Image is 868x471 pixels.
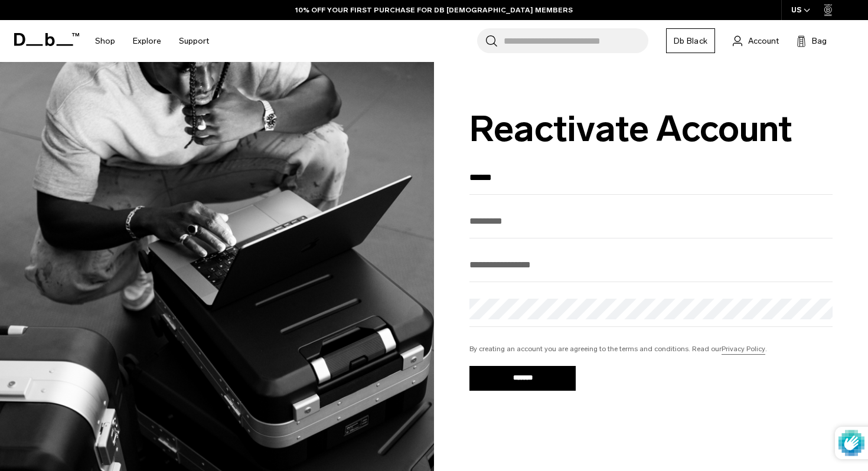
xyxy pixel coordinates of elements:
[812,35,827,47] span: Bag
[86,20,218,62] nav: Main Navigation
[469,344,833,354] div: By creating an account you are agreeing to the terms and conditions. Read our .
[797,34,827,48] button: Bag
[295,5,573,15] a: 10% OFF YOUR FIRST PURCHASE FOR DB [DEMOGRAPHIC_DATA] MEMBERS
[748,35,779,47] span: Account
[838,427,864,459] img: Protected by hCaptcha
[95,20,115,62] a: Shop
[666,28,715,53] a: Db Black
[722,344,765,354] a: Privacy Policy
[733,34,779,48] a: Account
[469,109,833,149] span: Reactivate Account
[133,20,161,62] a: Explore
[179,20,209,62] a: Support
